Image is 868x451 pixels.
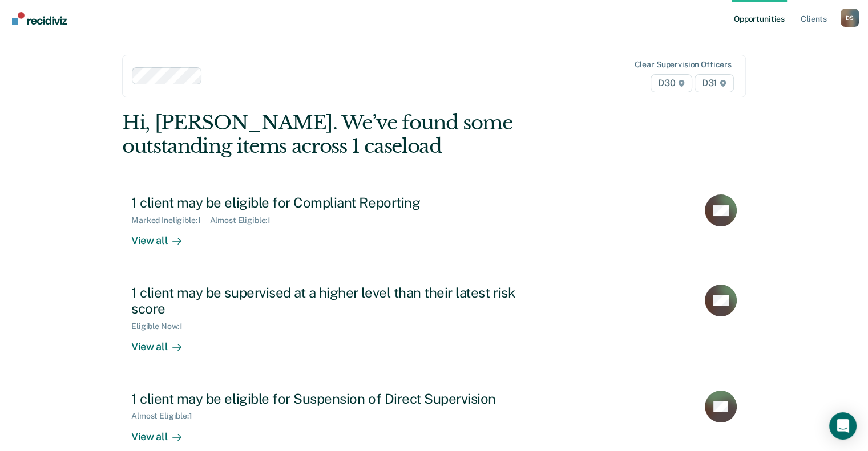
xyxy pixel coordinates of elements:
[131,331,195,354] div: View all
[841,9,859,27] button: Profile dropdown button
[131,194,532,211] div: 1 client may be eligible for Compliant Reporting
[841,9,859,27] div: D S
[131,216,209,225] div: Marked Ineligible : 1
[131,322,192,331] div: Eligible Now : 1
[651,74,692,92] span: D30
[122,275,746,381] a: 1 client may be supervised at a higher level than their latest risk scoreEligible Now:1View all
[131,411,201,421] div: Almost Eligible : 1
[131,421,195,443] div: View all
[829,412,857,440] div: Open Intercom Messenger
[122,111,621,158] div: Hi, [PERSON_NAME]. We’ve found some outstanding items across 1 caseload
[634,60,731,70] div: Clear supervision officers
[12,12,67,25] img: Recidiviz
[131,391,532,407] div: 1 client may be eligible for Suspension of Direct Supervision
[210,216,280,225] div: Almost Eligible : 1
[695,74,734,92] span: D31
[131,285,532,318] div: 1 client may be supervised at a higher level than their latest risk score
[131,225,195,247] div: View all
[122,185,746,275] a: 1 client may be eligible for Compliant ReportingMarked Ineligible:1Almost Eligible:1View all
